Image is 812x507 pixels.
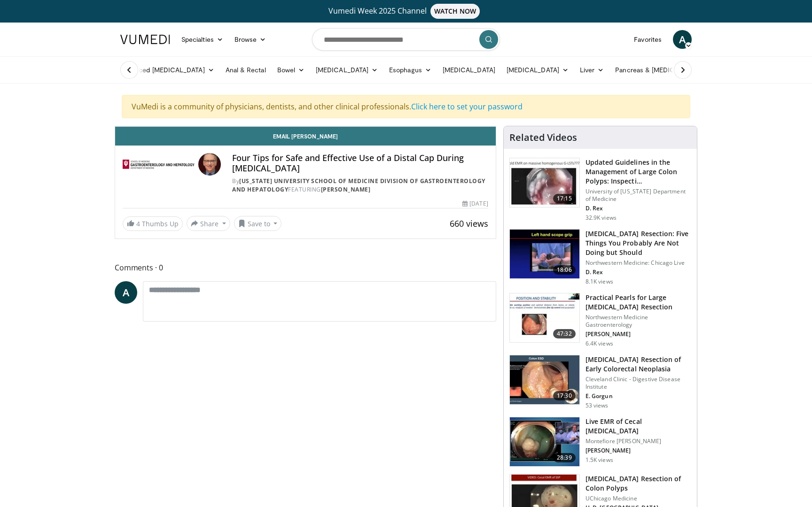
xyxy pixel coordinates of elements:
h3: [MEDICAL_DATA] Resection of Early Colorectal Neoplasia [586,355,691,374]
p: [PERSON_NAME] [586,447,691,454]
button: Share [187,216,230,231]
p: Northwestern Medicine Gastroenterology [586,314,691,329]
p: D. Rex [586,269,691,276]
a: [MEDICAL_DATA] [501,61,574,79]
p: Northwestern Medicine: Chicago Live [586,259,691,267]
a: Vumedi Week 2025 ChannelWATCH NOW [122,4,690,19]
button: Save to [234,216,282,231]
div: By FEATURING [232,177,488,194]
span: WATCH NOW [430,4,480,19]
img: VuMedi Logo [120,35,170,44]
h3: Updated Guidelines in the Management of Large Colon Polyps: Inspecti… [586,158,691,186]
p: D. Rex [586,205,691,212]
img: dfcfcb0d-b871-4e1a-9f0c-9f64970f7dd8.150x105_q85_crop-smart_upscale.jpg [510,158,579,207]
img: Avatar [198,153,221,176]
a: Liver [574,61,609,79]
p: Montefiore [PERSON_NAME] [586,438,691,445]
span: Comments 0 [115,261,496,274]
span: 17:30 [553,391,576,400]
a: Advanced [MEDICAL_DATA] [115,61,220,79]
h4: Four Tips for Safe and Effective Use of a Distal Cap During [MEDICAL_DATA] [232,153,488,173]
a: 17:15 Updated Guidelines in the Management of Large Colon Polyps: Inspecti… University of [US_STA... [509,158,691,222]
a: Favorites [628,30,667,49]
a: 17:30 [MEDICAL_DATA] Resection of Early Colorectal Neoplasia Cleveland Clinic - Digestive Disease... [509,355,691,409]
a: Click here to set your password [411,101,523,112]
div: VuMedi is a community of physicians, dentists, and other clinical professionals. [122,95,690,118]
img: 0daeedfc-011e-4156-8487-34fa55861f89.150x105_q85_crop-smart_upscale.jpg [510,293,579,342]
h3: [MEDICAL_DATA] Resection of Colon Polyps [586,474,691,493]
h3: Live EMR of Cecal [MEDICAL_DATA] [586,417,691,436]
a: 18:06 [MEDICAL_DATA] Resection: Five Things You Probably Are Not Doing but Should Northwestern Me... [509,229,691,285]
h3: [MEDICAL_DATA] Resection: Five Things You Probably Are Not Doing but Should [586,229,691,257]
p: Cleveland Clinic - Digestive Disease Institute [586,376,691,391]
a: Pancreas & [MEDICAL_DATA] [609,61,719,79]
a: [US_STATE] University School of Medicine Division of Gastroenterology and Hepatology [232,177,485,193]
input: Search topics, interventions [312,28,500,51]
p: [PERSON_NAME] [586,330,691,338]
video-js: Video Player [115,126,496,127]
a: 4 Thumbs Up [123,216,183,231]
a: [MEDICAL_DATA] [310,61,383,79]
a: A [115,281,137,304]
span: 4 [136,219,140,228]
img: 2f3204fc-fe9c-4e55-bbc2-21ba8c8e5b61.150x105_q85_crop-smart_upscale.jpg [510,355,579,404]
p: 8.1K views [586,278,613,285]
a: Specialties [176,30,229,49]
a: 28:39 Live EMR of Cecal [MEDICAL_DATA] Montefiore [PERSON_NAME] [PERSON_NAME] 1.5K views [509,417,691,467]
a: Anal & Rectal [220,61,272,79]
a: Email [PERSON_NAME] [115,127,496,146]
h3: Practical Pearls for Large [MEDICAL_DATA] Resection [586,293,691,312]
a: Esophagus [383,61,437,79]
a: A [673,30,692,49]
p: 32.9K views [586,214,617,222]
img: Indiana University School of Medicine Division of Gastroenterology and Hepatology [123,153,195,176]
p: 53 views [586,402,609,409]
span: 28:39 [553,453,576,462]
a: [PERSON_NAME] [321,185,371,193]
h4: Related Videos [509,132,577,143]
div: [DATE] [462,200,488,208]
a: 47:32 Practical Pearls for Large [MEDICAL_DATA] Resection Northwestern Medicine Gastroenterology ... [509,293,691,347]
img: 264924ef-8041-41fd-95c4-78b943f1e5b5.150x105_q85_crop-smart_upscale.jpg [510,230,579,278]
span: 660 views [450,218,488,229]
p: University of [US_STATE] Department of Medicine [586,188,691,203]
a: [MEDICAL_DATA] [437,61,501,79]
p: 1.5K views [586,456,613,464]
span: 17:15 [553,194,576,203]
img: c5b96632-e599-40e7-9704-3d2ea409a092.150x105_q85_crop-smart_upscale.jpg [510,417,579,466]
p: UChicago Medicine [586,495,691,502]
span: 18:06 [553,265,576,275]
p: E. Gorgun [586,392,691,400]
a: Browse [229,30,272,49]
a: Bowel [272,61,310,79]
span: 47:32 [553,329,576,338]
p: 6.4K views [586,340,613,347]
